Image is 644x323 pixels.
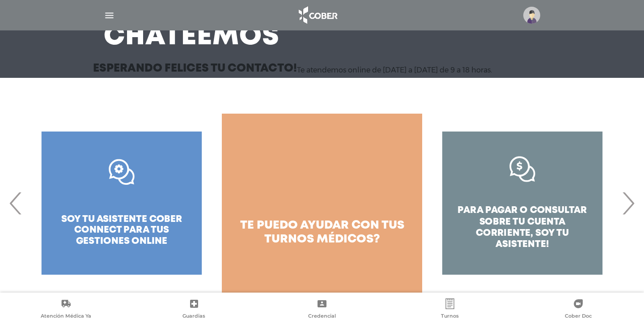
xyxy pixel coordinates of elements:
a: Cober Doc [514,298,642,321]
a: Atención Médica Ya [2,298,130,321]
a: te puedo ayudar con tus turnos médicos? [222,114,422,293]
img: Cober_menu-lines-white.svg [104,10,115,21]
span: Previous [7,179,25,227]
p: Te atendemos online de [DATE] a [DATE] de 9 a 18 horas. [297,66,492,74]
a: Credencial [258,298,386,321]
span: te puedo ayudar con tus [240,220,404,231]
span: Cober Doc [565,313,592,321]
span: Guardias [182,313,205,321]
span: turnos médicos? [264,234,380,245]
h3: Chateemos [104,25,280,49]
img: profile-placeholder.svg [523,7,540,24]
span: Atención Médica Ya [41,313,91,321]
span: Credencial [308,313,336,321]
a: Turnos [386,298,514,321]
span: Next [619,179,637,227]
h3: Esperando felices tu contacto! [93,63,297,74]
span: Turnos [441,313,459,321]
a: Guardias [130,298,258,321]
img: logo_cober_home-white.png [294,4,341,26]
